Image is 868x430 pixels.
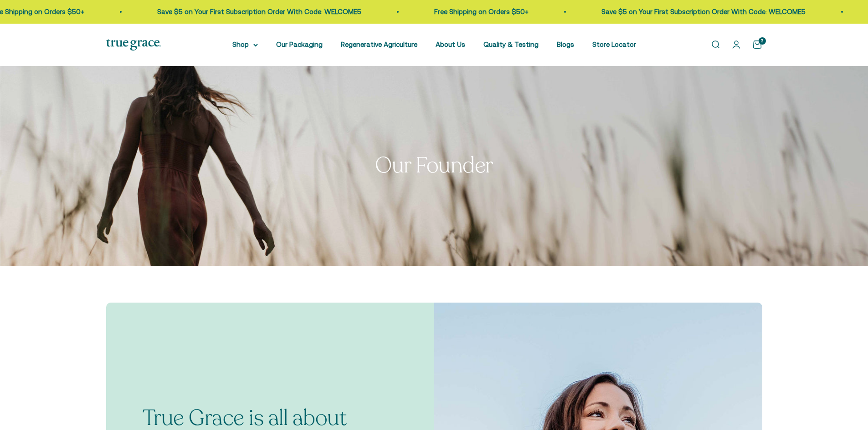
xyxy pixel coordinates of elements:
p: Save $5 on Your First Subscription Order With Code: WELCOME5 [136,6,340,17]
a: Quality & Testing [483,40,539,48]
summary: Shop [232,39,258,50]
a: Store Locator [592,40,636,48]
a: About Us [436,40,465,48]
cart-count: 3 [759,37,766,45]
a: Free Shipping on Orders $50+ [413,8,508,15]
split-lines: Our Founder [375,151,493,180]
a: Blogs [557,40,574,48]
a: Regenerative Agriculture [341,40,417,48]
a: Our Packaging [276,40,323,48]
p: Save $5 on Your First Subscription Order With Code: WELCOME5 [580,6,785,17]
